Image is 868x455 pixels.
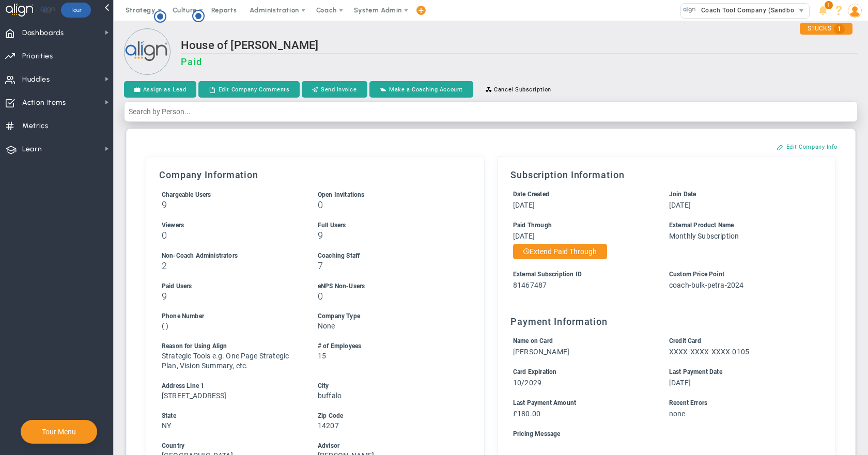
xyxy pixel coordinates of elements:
[302,81,367,98] button: Send Invoice
[318,222,346,229] span: Full Users
[318,191,365,198] span: Open Invitations
[669,270,806,279] div: Custom Price Point
[354,6,402,14] span: System Admin
[162,222,184,229] span: Viewers
[513,232,535,240] span: [DATE]
[513,348,569,356] span: [PERSON_NAME]
[513,201,535,209] span: [DATE]
[318,341,455,351] div: # of Employees
[513,281,547,289] span: 81467487
[124,101,858,122] input: Search by Person...
[513,270,650,279] div: External Subscription ID
[162,421,171,430] span: NY
[318,391,342,400] span: buffalo
[162,190,211,198] label: Includes Users + Open Invitations, excludes Coaching Staff
[22,22,64,44] span: Dashboards
[669,398,806,408] div: Recent Errors
[683,4,696,17] img: 33476.Company.photo
[513,190,650,199] div: Date Created
[162,341,299,351] div: Reason for Using Align
[369,81,473,98] button: Make a Coaching Account
[800,23,853,35] div: STUCKS
[318,291,455,301] h3: 0
[162,261,299,271] h3: 2
[318,261,455,271] h3: 7
[669,232,739,240] span: Monthly Subscription
[316,6,337,14] span: Coach
[794,4,809,18] span: select
[162,200,299,210] h3: 9
[162,381,299,391] div: Address Line 1
[318,200,455,210] h3: 0
[22,69,50,90] span: Huddles
[825,1,833,9] span: 1
[696,4,800,17] span: Coach Tool Company (Sandbox)
[318,252,360,259] span: Coaching Staff
[513,429,806,439] div: Pricing Message
[318,311,455,321] div: Company Type
[834,24,845,34] span: 1
[669,379,691,387] span: [DATE]
[250,6,299,14] span: Administration
[22,92,66,114] span: Action Items
[318,421,339,430] span: 14207
[318,441,455,451] div: Advisor
[162,283,192,290] span: Paid Users
[22,45,53,67] span: Priorities
[162,411,299,421] div: State
[669,221,806,230] div: External Product Name
[173,6,197,14] span: Culture
[162,391,227,400] span: [STREET_ADDRESS]
[162,291,299,301] h3: 9
[162,441,299,451] div: Country
[318,411,455,421] div: Zip Code
[162,322,164,330] span: (
[162,352,289,370] span: Strategic Tools e.g. One Page Strategic Plan, Vision Summary, etc.
[22,115,49,137] span: Metrics
[669,190,806,199] div: Join Date
[159,169,471,180] h3: Company Information
[162,191,211,198] span: Chargeable Users
[475,81,562,98] button: Cancel Subscription
[510,316,823,327] h3: Payment Information
[513,398,650,408] div: Last Payment Amount
[22,138,42,160] span: Learn
[126,6,156,14] span: Strategy
[124,28,171,75] img: Loading...
[513,410,540,418] span: £180.00
[766,138,848,155] button: Edit Company Info
[318,230,455,240] h3: 9
[669,367,806,377] div: Last Payment Date
[848,4,862,18] img: 64089.Person.photo
[181,39,858,54] h2: House of [PERSON_NAME]
[166,322,168,330] span: )
[669,410,686,418] span: none
[669,336,806,346] div: Credit Card
[124,81,196,98] button: Assign as Lead
[318,283,365,290] span: eNPS Non-Users
[162,311,299,321] div: Phone Number
[318,322,335,330] span: None
[513,367,650,377] div: Card Expiration
[39,427,79,436] button: Tour Menu
[513,379,541,387] span: 10/2029
[669,201,691,209] span: [DATE]
[513,221,650,230] div: Paid Through
[669,281,743,289] span: coach-bulk-petra-2024
[513,244,607,259] button: Extend Paid Through
[318,352,326,360] span: 15
[510,169,823,180] h3: Subscription Information
[181,56,858,67] h3: Paid
[669,348,749,356] span: XXXX-XXXX-XXXX-0105
[162,252,238,259] span: Non-Coach Administrators
[318,381,455,391] div: City
[162,230,299,240] h3: 0
[198,81,300,98] button: Edit Company Comments
[513,336,650,346] div: Name on Card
